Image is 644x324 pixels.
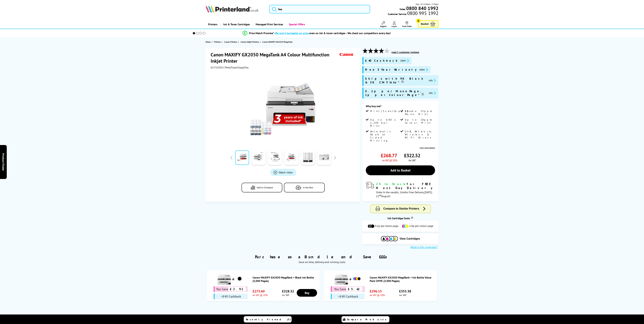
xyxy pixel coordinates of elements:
[418,68,429,72] button: promo-description
[241,40,260,44] a: Canon Inkjet Printers
[282,293,294,297] span: inc VAT
[241,40,259,44] span: Canon Inkjet Printers
[409,224,433,228] span: 1.0p per colour page
[282,289,294,293] span: £328.32
[376,182,435,190] div: for FREE Next Day Delivery
[402,21,412,28] a: Track Order
[335,272,348,286] img: Canon MAXIFY GX2050 MegaTank + Ink Bottle Value Pack CMYK (3,000 Pages)
[428,78,437,82] button: promo-description
[269,5,370,13] input: Sea
[206,5,259,13] img: Printerland Logo
[366,182,435,198] div: modal_delivery
[370,293,385,297] span: ex VAT @ 20%
[388,12,438,16] span: Customer Service:
[206,40,211,44] a: Home
[409,159,416,162] span: inc VAT
[406,5,438,11] b: 0800 840 1992
[370,276,435,283] a: Canon MAXIFY GX2050 MegaTank + Ink Bottle Value Pack CMYK (3,000 Pages)
[249,31,274,35] span: Price Match Promise*
[380,25,387,28] span: Support
[407,12,438,15] span: 0800 995 1992
[303,186,313,189] span: In the Box
[409,246,438,249] button: What is 5% coverage?
[224,66,249,69] span: | Print/Scan/Copy/Fax
[365,236,436,241] button: View Cartridges
[405,118,434,124] span: Up to 10ppm Colour Print
[366,104,435,110] div: Why buy me?
[416,3,438,6] span: Mon - Fri 9:00am - 5:30pm
[206,249,438,265] div: Purchase as a Bundle and Save £££s
[365,68,417,72] span: Free 3 Year Warranty
[224,40,238,44] a: Canon Printers
[420,146,435,149] a: View more details
[406,7,438,10] a: 0800 840 1992
[399,59,410,63] button: promo-description
[257,186,273,189] span: Add to Compare
[376,182,407,186] span: 24 In Stock
[262,41,292,43] span: Canon MAXIFY GX2050 MegaTank
[250,76,316,142] a: Canon MAXIFY GX2050 MegaTank
[421,22,429,26] span: Basket
[392,21,397,28] a: Log In
[242,183,282,192] button: Add to Compare
[253,276,318,283] a: Canon MAXIFY GX2050 MegaTank + Black Ink Bottle (3,000 Pages)
[399,293,411,297] span: inc VAT
[274,31,391,35] div: - even on ink & toner cartridges - We check our competitors every day!
[206,20,220,29] a: Printers
[342,316,389,322] a: Compare Products
[400,7,406,11] span: Sales:
[223,20,250,29] span: Ink & Toner Cartridges
[220,20,252,29] a: Ink & Toner Cartridges
[362,217,438,220] div: Ink Cartridge Costs
[379,194,381,197] sup: nd
[375,224,398,228] span: 0.2p per mono page
[395,191,405,194] span: 6h, 16m
[405,110,434,116] span: Up to 15ppm Mono Print
[400,237,420,240] span: View Cartridges
[284,183,325,192] button: In the Box
[211,51,339,64] h1: Canon MAXIFY GX2050 MegaTank A4 Colour Multifunction Inkjet Printer
[214,40,222,44] a: Printers
[383,207,419,210] span: Compare to Similar Printers
[390,51,420,54] button: read 1 customer reviews
[235,275,244,283] img: Canon MAXIFY GX2050 MegaTank + Black Ink Bottle (3,000 Pages)
[405,130,434,139] span: USB, Network, Wireless & Wi-Fi Direct
[214,294,248,299] div: +£40 Cashback
[211,66,223,69] span: 6171C024
[214,286,248,292] div: You Save
[370,205,431,213] button: Compare to Similar Printers
[411,217,413,219] sup: Cost per page
[2,153,5,171] span: Product Finder
[214,40,221,44] span: Printers
[404,152,420,159] span: £322.52
[246,318,291,321] span: Recently Viewed (5)
[252,20,286,29] a: Managed Print Services
[206,5,265,13] a: Printerland Logo
[286,20,308,29] a: Special Offers
[381,236,398,241] img: Cartridges
[217,272,231,286] img: Canon MAXIFY GX2050 MegaTank + Black Ink Bottle (3,000 Pages)
[353,275,361,283] img: Canon MAXIFY GX2050 MegaTank + Ink Bottle Value Pack CMYK (3,000 Pages)
[270,169,296,176] a: Product_All_Videos
[365,89,426,97] span: 0.2p per Mono Page, 1p per Colour Page*
[370,110,414,113] span: Print/Scan/Copy/Fax
[370,118,400,127] span: Up to 600 x 1,200 dpi Print
[253,293,268,297] span: ex VAT @ 20%
[228,287,246,291] span: £2.92
[347,318,388,321] span: Compare Products
[275,31,309,35] span: We won’t be beaten on price,
[253,289,268,293] span: £273.60
[399,289,411,293] span: £355.38
[331,286,365,292] div: You Save
[381,152,397,159] span: £268.77
[366,165,435,175] a: Add to Basket
[206,313,438,320] span: See how much you can save…
[210,260,434,264] div: Save on time, delivery and running costs
[339,51,354,58] img: Canon
[382,159,397,162] span: ex VAT @ 20%
[392,25,397,28] span: Log In
[206,40,211,44] span: Home
[365,59,398,63] span: £40 Cashback
[365,77,426,84] span: Ships with 9K Black & 3K CMY Inks*
[370,289,385,293] span: £296.15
